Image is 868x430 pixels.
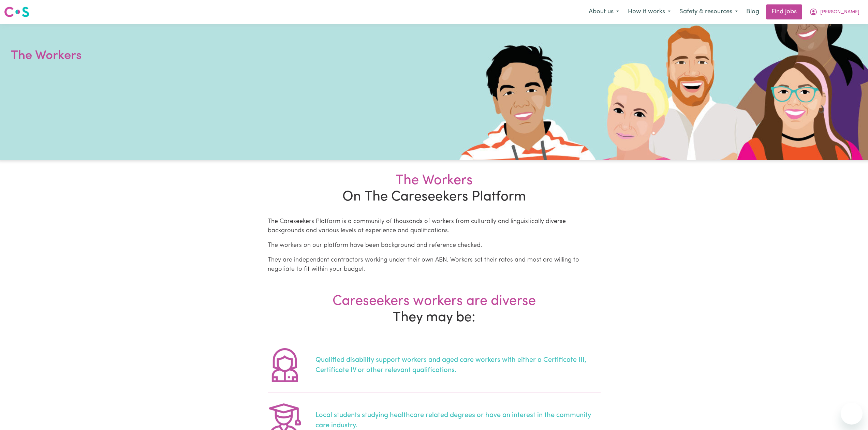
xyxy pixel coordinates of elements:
[264,173,605,205] h2: On The Careseekers Platform
[268,173,601,189] div: The Workers
[268,293,601,310] div: Careseekers workers are diverse
[584,5,623,19] button: About us
[766,4,802,19] a: Find jobs
[623,5,675,19] button: How it works
[820,9,859,16] span: [PERSON_NAME]
[315,355,601,375] div: Qualified disability support workers and aged care workers with either a Certificate III, Certifi...
[268,256,601,274] p: They are independent contractors working under their own ABN. Workers set their rates and most ar...
[268,241,601,250] p: The workers on our platform have been background and reference checked.
[11,47,175,65] h1: The Workers
[805,5,864,19] button: My Account
[841,403,863,425] iframe: Button to launch messaging window
[4,4,29,20] a: Careseekers logo
[742,4,763,19] a: Blog
[268,217,601,236] p: The Careseekers Platform is a community of thousands of workers from culturally and linguisticall...
[268,348,302,382] img: Qualified disability support workers and aged care workers with either a Certificate III, Certifi...
[675,5,742,19] button: Safety & resources
[4,6,29,18] img: Careseekers logo
[264,293,605,326] h2: They may be:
